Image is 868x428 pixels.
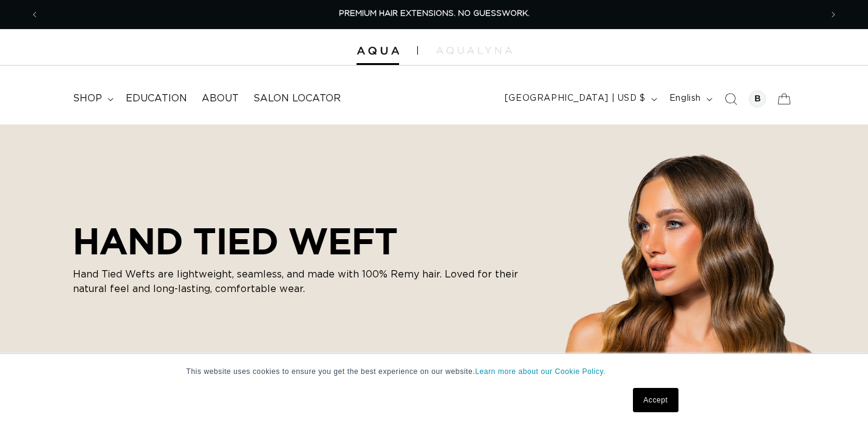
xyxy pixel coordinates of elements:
span: English [669,92,701,105]
span: Education [126,92,187,105]
button: Previous announcement [21,3,48,26]
span: Salon Locator [253,92,341,105]
span: [GEOGRAPHIC_DATA] | USD $ [505,92,646,105]
a: Salon Locator [246,85,348,112]
span: PREMIUM HAIR EXTENSIONS. NO GUESSWORK. [339,10,530,18]
summary: shop [66,85,118,112]
button: Next announcement [820,3,847,26]
span: shop [73,92,102,105]
button: [GEOGRAPHIC_DATA] | USD $ [497,87,662,110]
img: Aqua Hair Extensions [357,47,399,55]
p: This website uses cookies to ensure you get the best experience on our website. [186,366,682,377]
p: Hand Tied Wefts are lightweight, seamless, and made with 100% Remy hair. Loved for their natural ... [73,267,535,296]
a: Learn more about our Cookie Policy. [475,367,606,376]
span: About [202,92,239,105]
a: Education [118,85,194,112]
button: English [662,87,717,110]
a: About [194,85,246,112]
h2: HAND TIED WEFT [73,220,535,262]
img: aqualyna.com [436,47,512,54]
summary: Search [717,86,744,112]
a: Accept [633,388,678,412]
